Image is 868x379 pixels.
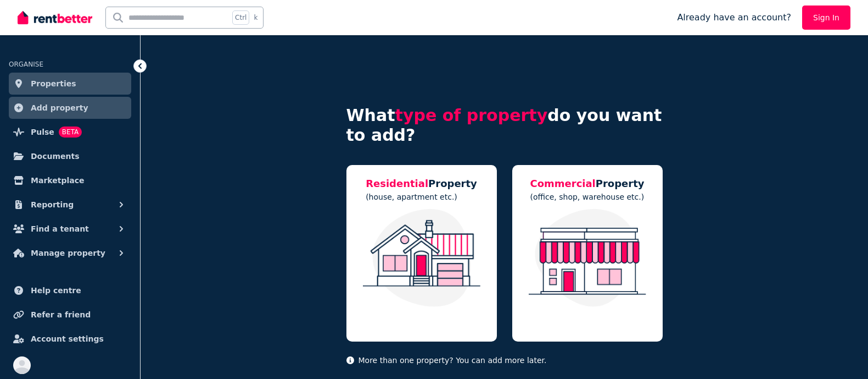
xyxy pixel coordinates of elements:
[9,242,131,264] button: Manage property
[9,121,131,143] a: PulseBETA
[677,11,791,24] span: Already have an account?
[523,209,652,307] img: Commercial Property
[31,125,54,139] span: Pulse
[9,145,131,167] a: Documents
[802,6,850,30] a: Sign In
[31,308,91,321] span: Refer a friend
[31,246,105,260] span: Manage property
[9,279,131,301] a: Help centre
[31,222,89,235] span: Find a tenant
[357,209,486,307] img: Residential Property
[395,106,548,125] span: type of property
[31,150,80,163] span: Documents
[9,73,131,95] a: Properties
[9,61,43,68] span: ORGANISE
[530,178,595,189] span: Commercial
[346,106,663,145] h4: What do you want to add?
[346,355,663,366] p: More than one property? You can add more later.
[31,77,76,90] span: Properties
[31,174,84,187] span: Marketplace
[31,284,81,297] span: Help centre
[31,198,74,211] span: Reporting
[530,191,644,202] p: (office, shop, warehouse etc.)
[9,304,131,326] a: Refer a friend
[9,194,131,216] button: Reporting
[9,218,131,240] button: Find a tenant
[9,328,131,350] a: Account settings
[31,332,104,345] span: Account settings
[31,101,88,114] span: Add property
[9,97,131,119] a: Add property
[59,127,82,138] span: BETA
[9,169,131,191] a: Marketplace
[366,191,477,202] p: (house, apartment etc.)
[18,9,92,26] img: RentBetter
[254,13,257,22] span: k
[366,176,477,191] h5: Property
[530,176,644,191] h5: Property
[232,10,249,25] span: Ctrl
[366,178,428,189] span: Residential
